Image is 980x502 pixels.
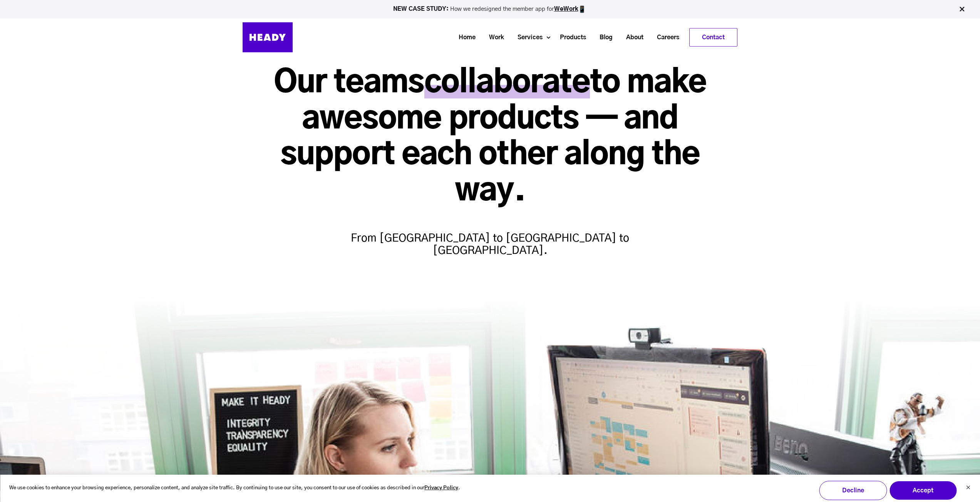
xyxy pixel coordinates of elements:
[479,30,508,45] a: Work
[424,484,458,493] a: Privacy Policy
[3,5,977,13] p: How we redesigned the member app for
[690,28,737,46] a: Contact
[243,65,737,209] h1: Our teams to make awesome products — and support each other along the way.
[243,22,293,52] img: Heady_Logo_Web-01 (1)
[424,68,590,98] span: collaborate
[449,30,479,45] a: Home
[554,6,578,12] a: WeWork
[340,217,640,257] h4: From [GEOGRAPHIC_DATA] to [GEOGRAPHIC_DATA] to [GEOGRAPHIC_DATA].
[616,30,647,45] a: About
[590,30,616,45] a: Blog
[550,30,590,45] a: Products
[966,484,970,492] button: Dismiss cookie banner
[9,484,460,493] p: We use cookies to enhance your browsing experience, personalize content, and analyze site traffic...
[647,30,683,45] a: Careers
[508,30,546,45] a: Services
[300,28,737,47] div: Navigation Menu
[819,481,887,500] button: Decline
[393,6,450,12] strong: NEW CASE STUDY:
[578,5,586,13] img: app emoji
[958,5,966,13] img: Close Bar
[889,481,957,500] button: Accept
